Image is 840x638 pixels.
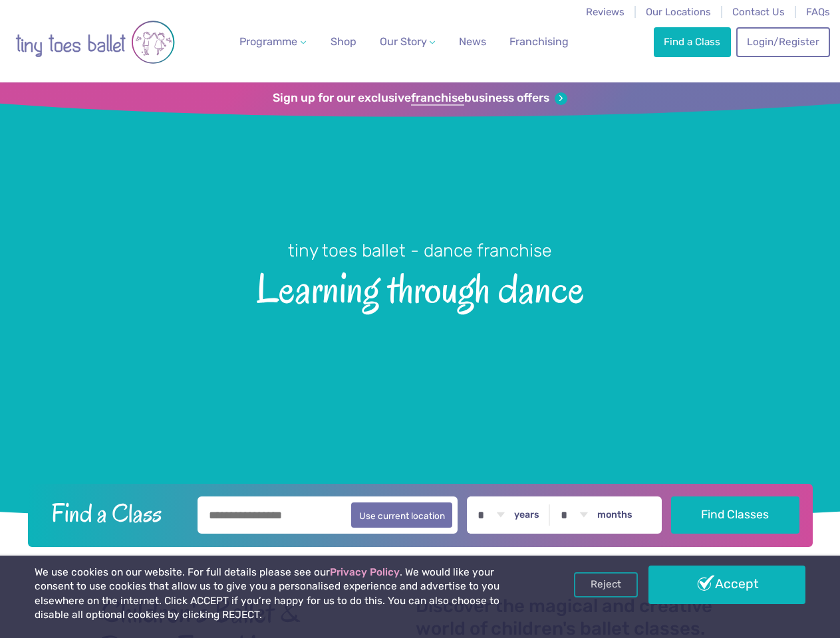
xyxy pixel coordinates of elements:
a: Reviews [586,6,625,18]
small: tiny toes ballet - dance franchise [288,240,552,261]
h2: Find a Class [41,496,188,530]
a: Find a Class [654,27,731,56]
a: Accept [648,566,805,604]
a: Our Story [374,29,440,55]
span: News [459,35,486,48]
label: years [514,509,539,521]
button: Use current location [351,502,453,528]
a: Our Locations [646,6,711,18]
button: Find Classes [671,496,799,534]
span: Programme [239,35,297,48]
a: Sign up for our exclusivefranchisebusiness offers [273,91,567,106]
a: Programme [234,29,311,55]
span: Learning through dance [21,263,819,312]
a: Privacy Policy [330,566,400,578]
img: tiny toes ballet [15,9,175,76]
span: Shop [331,35,356,48]
a: Reject [574,572,638,597]
p: We use cookies on our website. For full details please see our . We would like your consent to us... [35,566,535,623]
a: FAQs [806,6,830,18]
a: News [454,29,491,55]
a: Shop [325,29,362,55]
a: Login/Register [736,27,829,56]
span: Our Story [380,35,427,48]
span: Franchising [509,35,569,48]
a: Franchising [504,29,574,55]
label: months [597,509,632,521]
a: Contact Us [732,6,785,18]
strong: franchise [411,91,464,106]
